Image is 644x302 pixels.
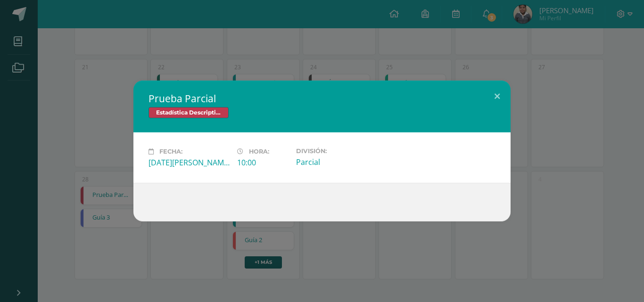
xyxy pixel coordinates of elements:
[149,92,495,105] h2: Prueba Parcial
[149,107,229,118] span: Estadística Descriptiva
[296,157,377,167] div: Parcial
[249,148,269,155] span: Hora:
[237,157,289,168] div: 10:00
[296,147,377,155] label: División:
[149,157,230,168] div: [DATE][PERSON_NAME]
[484,81,511,113] button: Close (Esc)
[159,148,182,155] span: Fecha:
